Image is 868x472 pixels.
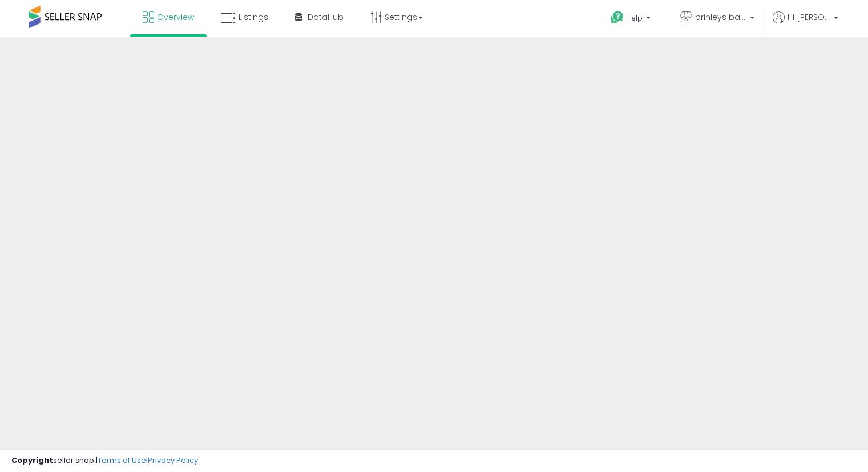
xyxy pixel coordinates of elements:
a: Terms of Use [98,455,146,466]
span: DataHub [308,11,344,23]
a: Help [601,2,662,37]
span: Overview [157,11,194,23]
i: Get Help [610,10,624,25]
span: Listings [239,11,268,23]
a: Privacy Policy [148,455,198,466]
span: brinleys bargains [695,11,746,23]
div: seller snap | | [11,455,198,466]
strong: Copyright [11,455,53,466]
a: Hi [PERSON_NAME] [773,11,838,37]
span: Help [627,13,643,23]
span: Hi [PERSON_NAME] [788,11,830,23]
